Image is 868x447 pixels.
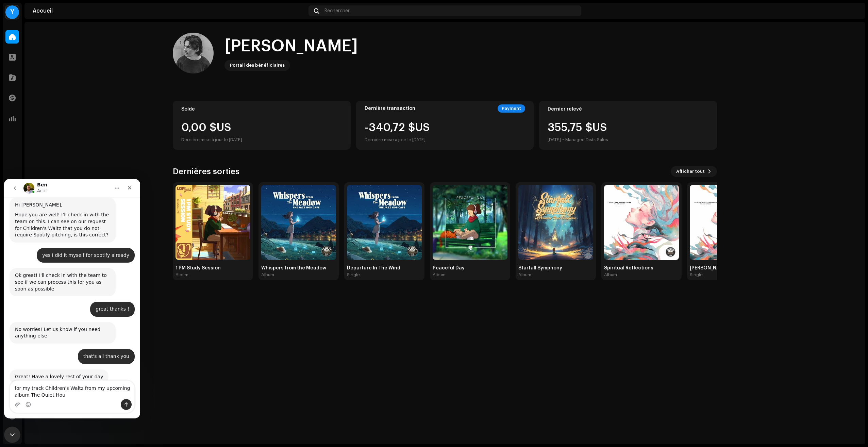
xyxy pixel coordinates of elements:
[347,185,422,260] img: b6980a8d-8e1c-42a4-b365-b38002ec9786
[604,265,679,271] div: Spiritual Reflections
[230,61,285,69] div: Portail des bénéficiaires
[173,33,214,73] img: 2f6d4b66-d7d7-4ebd-be22-c4bd6ae8fd36
[6,202,130,220] textarea: Envoyer un message...
[671,166,717,177] button: Afficher tout
[21,223,27,228] button: Sélectionneur d’emoji
[604,272,617,278] div: Album
[33,8,306,14] div: Accueil
[365,136,430,144] div: Dernière mise à jour le [DATE]
[176,185,250,260] img: 128f541d-f8db-449a-885e-ee9addabc042
[690,272,703,278] div: Single
[539,101,717,150] re-o-card-value: Dernier relevé
[518,185,593,260] img: bc18b041-9f1c-4aaa-99c3-39c47e55f2e9
[565,136,608,144] div: Managed Distr. Sales
[224,35,358,57] div: [PERSON_NAME]
[117,220,128,231] button: Envoyer un message…
[433,265,507,271] div: Peaceful Day
[846,5,857,16] img: 2f6d4b66-d7d7-4ebd-be22-c4bd6ae8fd36
[5,191,131,218] div: Ben dit…
[261,265,336,271] div: Whispers from the Meadow
[518,272,531,278] div: Album
[261,185,336,260] img: a0c05d5e-50ec-4f40-92f0-872db95a00f4
[676,165,705,178] span: Afficher tout
[5,191,104,205] div: Great! Have a lovely rest of your dayBen • Il y a 6j
[4,179,140,418] iframe: Intercom live chat
[181,136,342,144] div: Dernière mise à jour le [DATE]
[690,265,765,271] div: [PERSON_NAME]
[5,5,19,19] div: Y
[498,104,525,113] div: Payment
[173,166,239,177] h3: Dernières sorties
[181,106,342,112] div: Solde
[176,272,188,278] div: Album
[548,136,561,144] div: [DATE]
[365,106,415,111] div: Dernière transaction
[548,106,708,112] div: Dernier relevé
[433,272,446,278] div: Album
[518,265,593,271] div: Starfall Symphony
[347,272,360,278] div: Single
[261,272,274,278] div: Album
[324,8,350,14] span: Rechercher
[11,223,16,228] button: Télécharger la pièce jointe
[4,427,20,443] iframe: Intercom live chat
[173,101,351,150] re-o-card-value: Solde
[176,265,250,271] div: 1 PM Study Session
[433,185,507,260] img: 63c65d70-3b8c-497f-98a4-63e75e3ff302
[11,195,99,201] div: Great! Have a lovely rest of your day
[562,136,564,144] div: •
[347,265,422,271] div: Departure In The Wind
[604,185,679,260] img: c62c979b-69fc-4ae1-9f31-89ce91e0ecc1
[690,185,765,260] img: c1b2bc24-2c8c-498f-a5be-8d06305e28e5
